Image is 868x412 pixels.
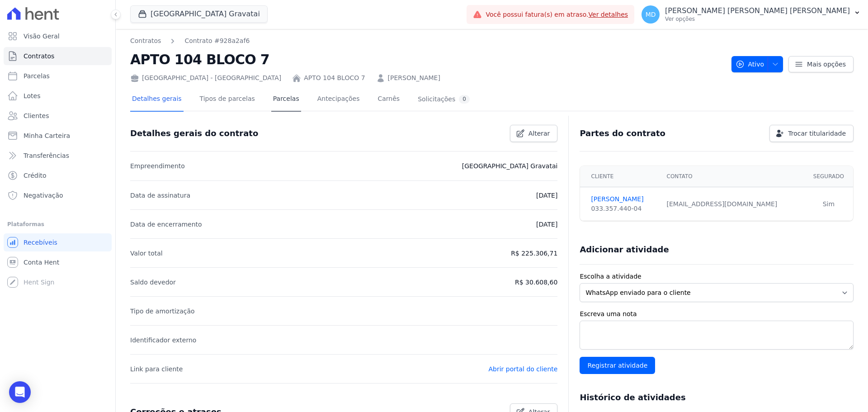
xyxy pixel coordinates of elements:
a: Trocar titularidade [769,125,854,142]
div: 0 [459,95,470,104]
nav: Breadcrumb [130,36,724,46]
h3: Detalhes gerais do contrato [130,128,258,139]
button: Ativo [731,56,783,72]
div: Plataformas [7,219,108,230]
p: [DATE] [536,219,557,230]
span: Clientes [24,111,49,120]
a: Transferências [4,147,112,165]
label: Escreva uma nota [580,309,854,319]
div: Open Intercom Messenger [9,381,31,403]
div: [EMAIL_ADDRESS][DOMAIN_NAME] [667,199,799,209]
p: [DATE] [536,190,557,201]
h3: Adicionar atividade [580,244,669,255]
a: Contratos [4,47,112,65]
div: 033.357.440-04 [591,204,656,213]
span: Ativo [736,56,764,72]
button: MD [PERSON_NAME] [PERSON_NAME] [PERSON_NAME] Ver opções [634,2,868,27]
a: Parcelas [4,67,112,85]
span: Mais opções [807,60,846,69]
a: Contratos [130,36,161,46]
a: Abrir portal do cliente [488,365,557,373]
div: Solicitações [418,95,470,104]
p: Data de encerramento [130,219,202,230]
p: Link para cliente [130,364,183,374]
h2: APTO 104 BLOCO 7 [130,49,724,70]
p: Tipo de amortização [130,306,195,317]
a: Lotes [4,87,112,105]
span: Parcelas [24,71,50,81]
p: Identificador externo [130,335,196,346]
span: Minha Carteira [24,131,70,140]
span: Contratos [24,52,54,61]
th: Contato [661,166,804,187]
span: MD [646,11,656,18]
a: Recebíveis [4,233,112,251]
a: Crédito [4,166,112,185]
th: Cliente [580,166,661,187]
h3: Histórico de atividades [580,392,685,403]
span: Alterar [528,129,550,138]
span: Lotes [24,91,41,100]
a: Conta Hent [4,253,112,271]
input: Registrar atividade [580,357,655,374]
h3: Partes do contrato [580,128,665,139]
p: R$ 225.306,71 [511,248,557,259]
div: [GEOGRAPHIC_DATA] - [GEOGRAPHIC_DATA] [130,73,281,83]
span: Crédito [24,171,47,180]
p: Ver opções [665,15,850,23]
span: Visão Geral [24,32,60,41]
td: Sim [804,187,853,221]
a: Detalhes gerais [130,88,184,112]
p: Data de assinatura [130,190,190,201]
a: Minha Carteira [4,127,112,145]
button: [GEOGRAPHIC_DATA] Gravatai [130,5,268,23]
span: Você possui fatura(s) em atraso. [486,10,628,19]
a: Visão Geral [4,27,112,45]
nav: Breadcrumb [130,36,250,46]
a: Negativação [4,186,112,204]
span: Conta Hent [24,258,59,267]
a: Antecipações [316,88,362,112]
a: Alterar [510,125,558,142]
a: Carnês [376,88,401,112]
p: [PERSON_NAME] [PERSON_NAME] [PERSON_NAME] [665,6,850,15]
label: Escolha a atividade [580,272,854,281]
a: Solicitações0 [416,88,472,112]
p: [GEOGRAPHIC_DATA] Gravatai [462,161,558,171]
th: Segurado [804,166,853,187]
a: Clientes [4,107,112,125]
a: [PERSON_NAME] [388,73,440,83]
a: APTO 104 BLOCO 7 [304,73,365,83]
a: [PERSON_NAME] [591,194,656,204]
span: Transferências [24,151,69,160]
a: Mais opções [788,56,854,72]
p: Saldo devedor [130,277,176,288]
a: Contrato #928a2af6 [184,36,250,46]
a: Ver detalhes [589,11,628,18]
span: Negativação [24,191,63,200]
p: R$ 30.608,60 [515,277,557,288]
span: Recebíveis [24,238,57,247]
a: Parcelas [271,88,301,112]
a: Tipos de parcelas [198,88,257,112]
p: Empreendimento [130,161,185,171]
span: Trocar titularidade [788,129,846,138]
p: Valor total [130,248,163,259]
